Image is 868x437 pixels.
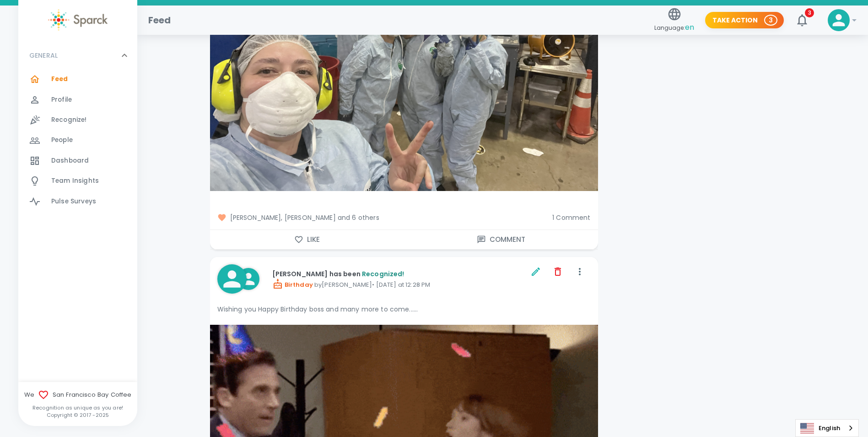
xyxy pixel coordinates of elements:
[651,4,698,37] button: Language:en
[18,130,137,150] a: People
[29,51,58,60] p: GENERAL
[217,305,591,314] p: Wishing you Happy Birthday boss and many more to come......
[18,42,137,69] div: GENERAL
[805,8,814,17] span: 3
[705,12,784,29] button: Take Action 3
[18,151,137,171] a: Dashboard
[18,110,137,130] a: Recognize!
[18,69,137,89] a: Feed
[51,176,99,186] span: Team Insights
[552,213,590,222] span: 1 Comment
[217,213,545,222] span: [PERSON_NAME], [PERSON_NAME] and 6 others
[18,389,137,400] span: We San Francisco Bay Coffee
[51,75,68,84] span: Feed
[272,269,528,279] p: [PERSON_NAME] has been
[791,9,813,31] button: 3
[685,22,694,33] span: en
[51,136,73,145] span: People
[210,230,404,249] button: Like
[18,90,137,110] a: Profile
[51,197,96,206] span: Pulse Surveys
[51,95,72,104] span: Profile
[769,16,773,25] p: 3
[272,279,528,290] p: by [PERSON_NAME] • [DATE] at 12:28 PM
[18,411,137,419] p: Copyright © 2017 - 2025
[795,419,859,437] aside: Language selected: English
[51,115,87,125] span: Recognize!
[362,269,404,279] span: Recognized!
[48,9,108,31] img: Sparck logo
[272,280,313,289] span: Birthday
[18,171,137,191] a: Team Insights
[18,191,137,212] a: Pulse Surveys
[404,230,598,249] button: Comment
[18,404,137,411] p: Recognition as unique as you are!
[148,13,171,27] h1: Feed
[796,420,858,437] a: English
[51,156,89,165] span: Dashboard
[18,9,137,31] a: Sparck logo
[654,22,694,34] span: Language:
[795,419,859,437] div: Language
[18,69,137,215] div: GENERAL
